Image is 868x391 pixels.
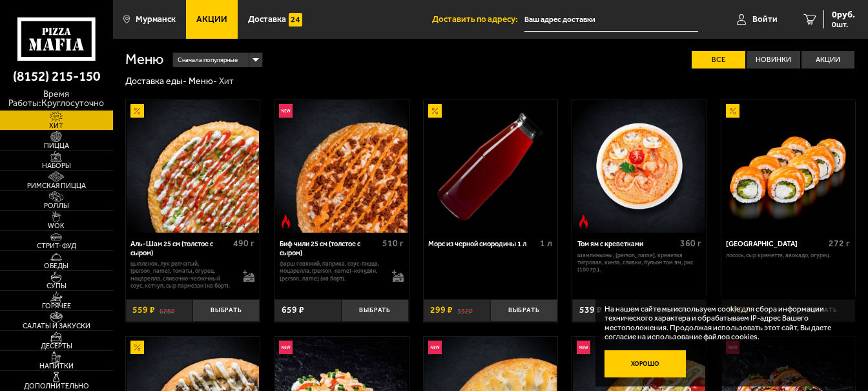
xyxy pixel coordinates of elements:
[604,350,686,377] button: Хорошо
[192,299,260,321] button: Выбрать
[130,260,234,290] p: цыпленок, лук репчатый, [PERSON_NAME], томаты, огурец, моцарелла, сливочно-чесночный соус, кетчуп...
[130,104,144,118] img: Акционный
[829,238,850,249] span: 272 г
[130,341,144,354] img: Акционный
[424,100,557,233] img: Морс из черной смородины 1 л
[579,306,602,315] span: 539 ₽
[282,306,304,315] span: 659 ₽
[726,104,739,118] img: Акционный
[604,304,839,342] p: На нашем сайте мы используем cookie для сбора информации технического характера и обрабатываем IP...
[430,306,453,315] span: 299 ₽
[432,15,524,23] span: Доставить по адресу:
[747,51,800,69] label: Новинки
[721,100,855,233] a: АкционныйФиладельфия
[126,100,260,233] a: АкционныйАль-Шам 25 см (толстое с сыром)
[722,100,854,233] img: Филадельфия
[342,299,409,321] button: Выбрать
[274,100,408,233] a: НовинкаОстрое блюдоБиф чили 25 см (толстое с сыром)
[196,15,227,23] span: Акции
[178,52,238,69] span: Сначала популярные
[130,240,230,257] div: Аль-Шам 25 см (толстое с сыром)
[428,341,442,354] img: Новинка
[280,260,383,282] p: фарш говяжий, паприка, соус-пицца, моцарелла, [PERSON_NAME]-кочудян, [PERSON_NAME] (на борт).
[280,240,379,257] div: Биф чили 25 см (толстое с сыром)
[289,13,302,26] img: 15daf4d41897b9f0e9f617042186c801.svg
[248,15,286,23] span: Доставка
[275,100,408,233] img: Биф чили 25 см (толстое с сыром)
[279,104,293,118] img: Новинка
[801,51,855,69] label: Акции
[524,8,698,32] input: Ваш адрес доставки
[577,341,590,354] img: Новинка
[752,15,778,23] span: Войти
[428,104,442,118] img: Акционный
[577,240,677,248] div: Том ям с креветками
[279,215,293,228] img: Острое блюдо
[127,100,259,233] img: Аль-Шам 25 см (толстое с сыром)
[457,306,473,315] s: 332 ₽
[125,76,187,87] a: Доставка еды-
[428,240,537,248] div: Морс из черной смородины 1 л
[424,100,557,233] a: АкционныйМорс из черной смородины 1 л
[189,76,217,87] a: Меню-
[680,238,701,249] span: 360 г
[233,238,254,249] span: 490 г
[572,100,706,233] a: Острое блюдоТом ям с креветками
[219,76,234,87] div: Хит
[832,10,855,19] span: 0 руб.
[382,238,404,249] span: 510 г
[726,252,850,259] p: лосось, Сыр креметте, авокадо, огурец.
[832,21,855,28] span: 0 шт.
[692,51,745,69] label: Все
[540,238,552,249] span: 1 л
[726,240,825,248] div: [GEOGRAPHIC_DATA]
[573,100,705,233] img: Том ям с креветками
[136,15,176,23] span: Мурманск
[279,341,293,354] img: Новинка
[577,215,590,228] img: Острое блюдо
[577,252,701,274] p: шампиньоны, [PERSON_NAME], креветка тигровая, кинза, сливки, бульон том ям, рис (100 гр.).
[125,52,163,67] h1: Меню
[132,306,155,315] span: 559 ₽
[160,306,175,315] s: 628 ₽
[490,299,557,321] button: Выбрать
